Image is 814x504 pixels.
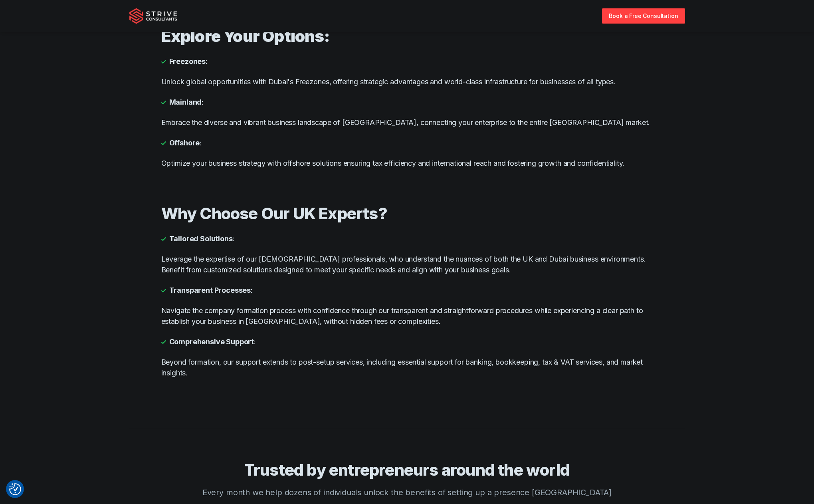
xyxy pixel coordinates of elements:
p: Navigate the company formation process with confidence through our transparent and straightforwar... [161,305,653,327]
li: : [161,285,653,296]
button: Consent Preferences [9,483,21,495]
a: Book a Free Consultation [602,8,685,23]
li: : [161,97,653,107]
p: Leverage the expertise of our [DEMOGRAPHIC_DATA] professionals, who understand the nuances of bot... [161,254,653,275]
li: : [161,137,653,148]
li: : [161,56,653,67]
h2: Why Choose Our UK Experts? [161,204,653,224]
p: Embrace the diverse and vibrant business landscape of [GEOGRAPHIC_DATA], connecting your enterpri... [161,117,653,128]
li: : [161,336,653,347]
li: : [161,233,653,244]
img: Strive Consultants [129,8,177,24]
p: Unlock global opportunities with Dubai's Freezones, offering strategic advantages and world-class... [161,76,653,87]
strong: Comprehensive Support [169,336,254,347]
p: Optimize your business strategy with offshore solutions ensuring tax efficiency and international... [161,158,653,169]
strong: Explore Your Options: [161,26,329,46]
strong: Offshore [169,137,200,148]
p: Beyond formation, our support extends to post-setup services, including essential support for ban... [161,357,653,378]
strong: Transparent Processes [169,285,251,296]
strong: Tailored Solutions [169,233,233,244]
h3: Trusted by entrepreneurs around the world [129,460,685,480]
strong: Freezones [169,56,206,67]
strong: Mainland [169,97,202,107]
img: Revisit consent button [9,483,21,495]
p: Every month we help dozens of individuals unlock the benefits of setting up a presence [GEOGRAPHI... [129,486,685,498]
